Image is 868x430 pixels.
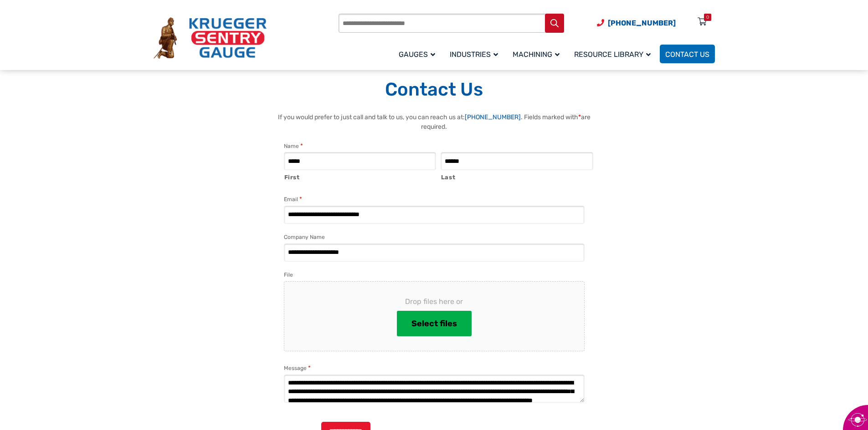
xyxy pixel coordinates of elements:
span: Resource Library [574,50,651,59]
label: First [284,171,437,182]
div: 0 [706,14,709,21]
a: [PHONE_NUMBER] [465,113,521,121]
img: Krueger Sentry Gauge [154,17,267,59]
legend: Name [284,142,303,151]
label: Last [441,171,593,182]
a: Industries [444,43,507,65]
a: Machining [507,43,569,65]
span: Contact Us [665,50,709,59]
span: Industries [450,50,498,59]
span: Machining [513,50,560,59]
button: select files, file [397,311,472,336]
a: Contact Us [660,45,715,63]
span: Drop files here or [299,296,570,307]
a: Phone Number (920) 434-8860 [597,17,676,29]
label: Company Name [284,233,325,242]
span: [PHONE_NUMBER] [608,19,676,27]
span: Gauges [399,50,435,59]
label: File [284,270,293,279]
label: Email [284,195,302,204]
a: Gauges [393,43,444,65]
p: If you would prefer to just call and talk to us, you can reach us at: . Fields marked with are re... [275,112,594,132]
a: Resource Library [569,43,660,65]
label: Message [284,364,311,373]
h1: Contact Us [154,78,715,101]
